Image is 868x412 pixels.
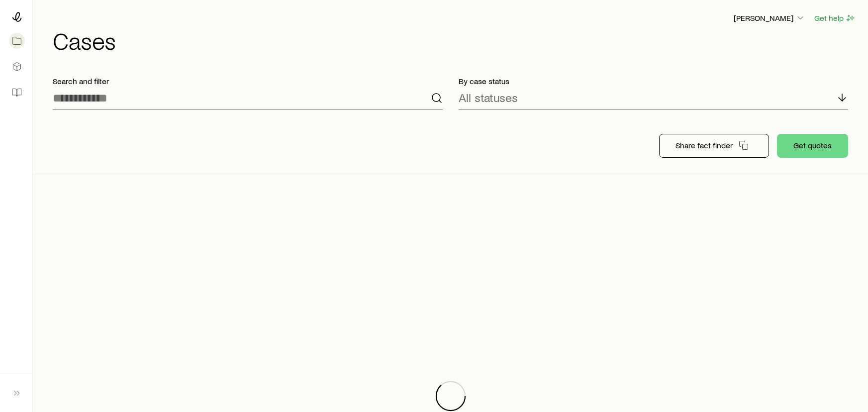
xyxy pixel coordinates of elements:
[459,91,518,104] p: All statuses
[459,76,849,86] p: By case status
[734,13,805,23] p: [PERSON_NAME]
[675,140,733,150] p: Share fact finder
[814,12,856,24] button: Get help
[777,134,848,158] button: Get quotes
[53,76,443,86] p: Search and filter
[733,12,806,24] button: [PERSON_NAME]
[53,28,856,52] h1: Cases
[659,134,769,158] button: Share fact finder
